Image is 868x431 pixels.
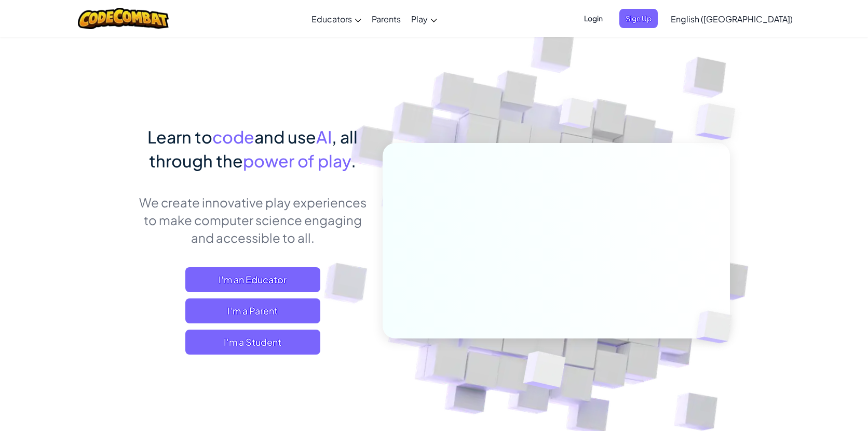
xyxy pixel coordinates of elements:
[185,298,320,323] a: I'm a Parent
[498,329,591,415] img: Overlap cubes
[254,126,316,147] span: and use
[243,150,351,171] span: power of play
[316,126,332,147] span: AI
[311,14,352,24] span: Educators
[619,9,658,28] button: Sign Up
[671,14,793,24] span: English ([GEOGRAPHIC_DATA])
[406,5,442,33] a: Play
[147,126,212,147] span: Learn to
[78,8,169,29] img: CodeCombat logo
[185,267,320,292] a: I'm an Educator
[351,150,356,171] span: .
[367,5,406,33] a: Parents
[306,5,367,33] a: Educators
[679,289,757,365] img: Overlap cubes
[185,330,320,355] button: I'm a Student
[578,9,609,28] button: Login
[138,193,367,246] p: We create innovative play experiences to make computer science engaging and accessible to all.
[666,5,798,33] a: English ([GEOGRAPHIC_DATA])
[674,78,764,166] img: Overlap cubes
[212,126,254,147] span: code
[540,77,615,155] img: Overlap cubes
[411,14,428,24] span: Play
